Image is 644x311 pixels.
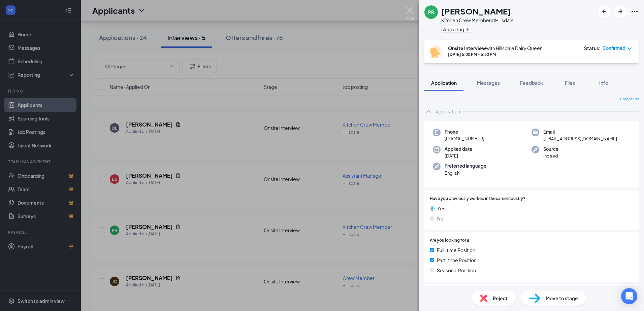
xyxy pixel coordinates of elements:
div: PR [428,9,434,15]
svg: ArrowLeftNew [600,7,608,15]
svg: Ellipses [631,7,639,15]
span: Yes [437,205,445,212]
span: Seasonal Position [437,267,476,274]
span: Applied date [445,146,472,152]
div: Kitchen Crew Member at Hillsdale [441,17,514,24]
span: No [437,215,444,222]
span: Application [431,80,457,86]
span: Have you previously worked in the same industry? [430,196,525,202]
button: ArrowLeftNew [598,5,610,18]
span: Reject [493,295,508,302]
div: Application [435,108,460,115]
svg: ArrowRight [616,7,624,15]
h1: [PERSON_NAME] [441,5,511,17]
span: down [627,46,632,51]
svg: Plus [465,27,470,31]
span: Source [543,146,558,152]
div: Status : [584,45,601,51]
span: Preferred language [445,163,486,169]
span: Messages [477,80,500,86]
span: Full-time Position [437,246,475,254]
span: Info [599,80,608,86]
span: Email [543,129,617,135]
span: English [445,170,486,176]
span: Are you looking for a: [430,237,471,244]
div: Open Intercom Messenger [621,288,637,304]
b: Onsite Interview [448,45,486,51]
span: Files [565,80,575,86]
button: PlusAdd a tag [441,26,471,33]
span: Collapse all [620,97,639,102]
span: Confirmed [603,45,625,51]
div: with Hillsdale Dairy Queen [448,45,543,51]
span: Part-time Position [437,256,477,264]
span: Phone [445,129,484,135]
svg: ChevronUp [424,107,432,115]
button: ArrowRight [614,5,626,18]
span: [PHONE_NUMBER] [445,135,484,142]
span: Indeed [543,152,558,159]
span: Feedback [520,80,543,86]
span: [EMAIL_ADDRESS][DOMAIN_NAME] [543,135,617,142]
span: [DATE] [445,152,472,159]
span: Move to stage [546,295,578,302]
div: [DATE] 5:00 PM - 5:30 PM [448,51,543,57]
